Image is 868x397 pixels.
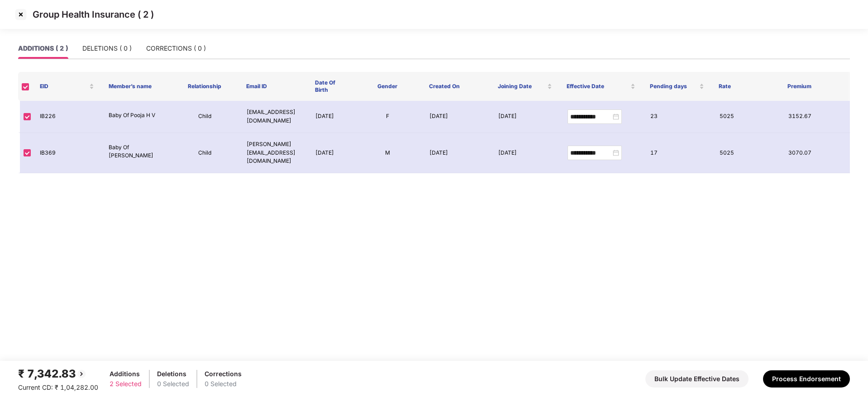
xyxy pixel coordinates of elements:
div: DELETIONS ( 0 ) [82,43,132,53]
td: Child [170,101,239,133]
td: [DATE] [422,133,491,174]
button: Process Endorsement [763,370,850,388]
th: Relationship [170,72,239,101]
td: IB226 [33,101,101,133]
th: Created On [422,72,491,101]
img: svg+xml;base64,PHN2ZyBpZD0iQmFjay0yMHgyMCIgeG1sbnM9Imh0dHA6Ly93d3cudzMub3JnLzIwMDAvc3ZnIiB3aWR0aD... [76,369,87,379]
p: Baby Of [PERSON_NAME] [109,143,163,161]
td: [DATE] [308,133,353,174]
td: IB369 [33,133,101,174]
p: Baby Of Pooja H V [109,111,163,120]
td: [DATE] [491,133,560,174]
span: Current CD: ₹ 1,04,282.00 [18,383,98,391]
button: Bulk Update Effective Dates [645,370,749,388]
th: Date Of Birth [308,72,353,101]
p: Group Health Insurance ( 2 ) [33,9,154,20]
td: M [353,133,422,174]
th: Effective Date [559,72,643,101]
div: 0 Selected [205,379,242,389]
td: 5025 [712,133,781,174]
th: Member’s name [101,72,170,101]
img: svg+xml;base64,PHN2ZyBpZD0iQ3Jvc3MtMzJ4MzIiIHhtbG5zPSJodHRwOi8vd3d3LnczLm9yZy8yMDAwL3N2ZyIgd2lkdG... [14,7,28,22]
div: ADDITIONS ( 2 ) [18,43,68,53]
div: 2 Selected [110,379,142,389]
td: 5025 [712,101,781,133]
td: 17 [643,133,712,174]
div: Deletions [157,369,189,379]
td: F [353,101,422,133]
div: ₹ 7,342.83 [18,365,98,383]
td: [DATE] [308,101,353,133]
td: [PERSON_NAME][EMAIL_ADDRESS][DOMAIN_NAME] [239,133,308,174]
td: 3152.67 [781,101,850,133]
th: Pending days [643,72,711,101]
div: CORRECTIONS ( 0 ) [146,43,206,53]
span: Joining Date [498,83,545,90]
div: Corrections [205,369,242,379]
th: Email ID [239,72,308,101]
th: EID [33,72,101,101]
th: Premium [780,72,849,101]
td: 23 [643,101,712,133]
div: 0 Selected [157,379,189,389]
td: [EMAIL_ADDRESS][DOMAIN_NAME] [239,101,308,133]
div: Additions [110,369,142,379]
td: [DATE] [491,101,560,133]
th: Rate [711,72,780,101]
td: 3070.07 [781,133,850,174]
td: Child [170,133,239,174]
span: Pending days [650,83,697,90]
th: Joining Date [491,72,559,101]
th: Gender [353,72,422,101]
td: [DATE] [422,101,491,133]
span: Effective Date [567,83,629,90]
span: EID [40,83,87,90]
